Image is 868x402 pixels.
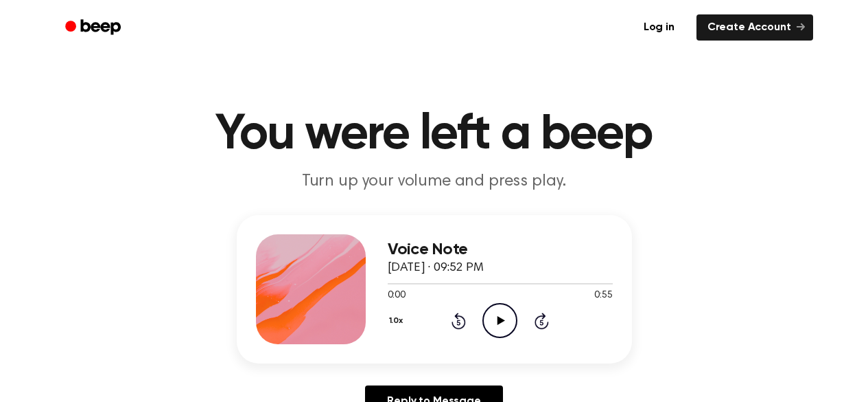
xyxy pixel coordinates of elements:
[56,14,133,41] a: Beep
[388,262,484,274] span: [DATE] · 09:52 PM
[388,289,406,303] span: 0:00
[630,12,688,43] a: Log in
[83,110,786,159] h1: You were left a beep
[171,170,698,193] p: Turn up your volume and press play.
[696,14,813,41] a: Create Account
[594,289,612,303] span: 0:55
[388,309,408,333] button: 1.0x
[388,241,613,259] h3: Voice Note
